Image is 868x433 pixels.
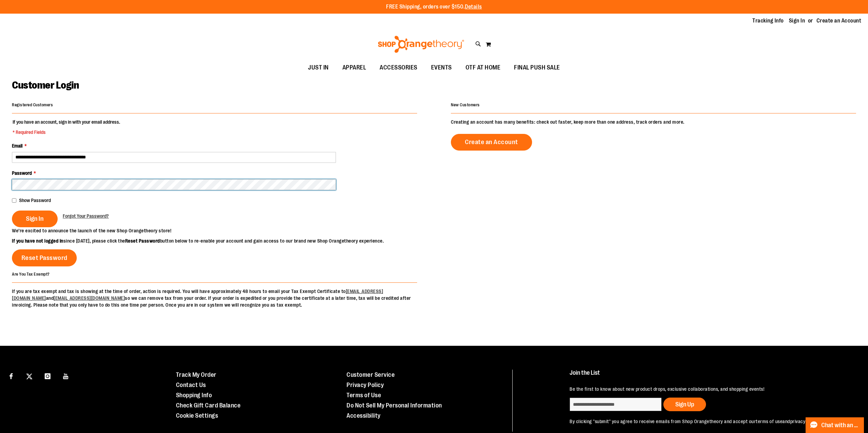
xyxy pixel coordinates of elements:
strong: If you have not logged in [12,238,63,244]
a: Cookie Settings [176,412,218,419]
input: enter email [570,398,662,411]
span: Sign In [26,215,44,222]
a: APPAREL [336,60,373,76]
span: Create an Account [465,138,518,146]
span: ACCESSORIES [380,60,417,75]
img: Twitter [26,373,32,380]
a: Visit our X page [24,370,35,382]
span: OTF AT HOME [466,60,501,75]
a: ACCESSORIES [373,60,424,76]
button: Chat with an Expert [806,417,864,433]
a: Contact Us [176,382,206,388]
p: By clicking "submit" you agree to receive emails from Shop Orangetheory and accept our and [570,418,849,425]
a: Tracking Info [752,17,784,25]
a: Create an Account [451,134,532,151]
span: Forgot Your Password? [63,213,109,219]
button: Sign Up [663,398,706,411]
a: OTF AT HOME [459,60,507,76]
a: [EMAIL_ADDRESS][DOMAIN_NAME] [54,295,125,301]
strong: Reset Password [125,238,160,244]
a: Reset Password [12,249,77,266]
span: * Required Fields [13,129,120,136]
a: Track My Order [176,371,217,378]
a: EVENTS [424,60,459,76]
p: FREE Shipping, orders over $150. [386,3,482,11]
a: FINAL PUSH SALE [507,60,567,76]
strong: Are You Tax Exempt? [12,272,50,276]
a: Shopping Info [176,392,212,399]
a: Create an Account [816,17,862,25]
p: Be the first to know about new product drops, exclusive collaborations, and shopping events! [570,386,849,392]
span: APPAREL [342,60,366,75]
strong: Registered Customers [12,103,53,107]
a: Accessibility [347,412,381,419]
a: Details [465,4,482,10]
a: Privacy Policy [347,382,384,388]
span: Sign Up [675,401,694,408]
a: Check Gift Card Balance [176,402,241,409]
a: Do Not Sell My Personal Information [347,402,442,409]
a: Visit our Youtube page [60,370,72,382]
a: Customer Service [347,371,395,378]
span: Password [12,170,32,176]
span: FINAL PUSH SALE [514,60,560,75]
strong: New Customers [451,103,480,107]
p: Creating an account has many benefits: check out faster, keep more than one address, track orders... [451,119,856,125]
p: We’re excited to announce the launch of the new Shop Orangetheory store! [12,227,434,234]
span: Email [12,143,23,149]
span: Chat with an Expert [821,422,860,429]
a: Visit our Facebook page [5,370,17,382]
span: JUST IN [308,60,329,75]
a: terms of use [756,419,782,424]
button: Sign In [12,211,58,227]
p: since [DATE], please click the button below to re-enable your account and gain access to our bran... [12,237,434,244]
p: If you are tax exempt and tax is showing at the time of order, action is required. You will have ... [12,288,417,308]
img: Shop Orangetheory [377,36,465,53]
legend: If you have an account, sign in with your email address. [12,119,121,136]
span: Show Password [19,198,51,203]
a: Sign In [789,17,805,25]
a: Visit our Instagram page [42,370,54,382]
h4: Join the List [570,370,849,382]
a: Terms of Use [347,392,381,399]
span: EVENTS [431,60,452,75]
a: JUST IN [301,60,336,76]
a: Forgot Your Password? [63,213,109,219]
span: Reset Password [21,254,68,262]
span: Customer Login [12,79,79,91]
a: privacy and cookie policy. [790,419,843,424]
